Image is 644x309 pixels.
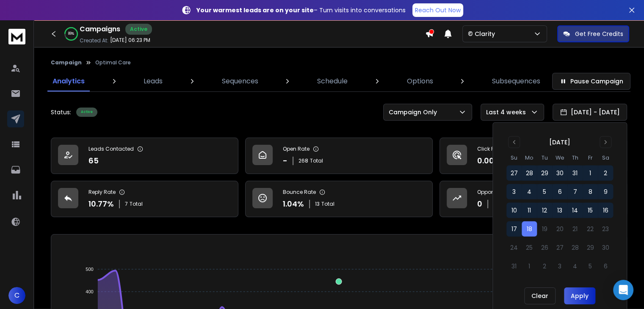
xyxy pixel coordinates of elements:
[537,203,552,218] button: 12
[51,181,238,217] a: Reply Rate10.77%7Total
[506,153,522,162] th: Sunday
[222,76,258,86] p: Sequences
[88,189,116,196] p: Reply Rate
[8,287,25,304] button: C
[125,24,152,35] div: Active
[283,155,287,167] p: -
[415,6,461,14] p: Reach Out Now
[47,71,90,91] a: Analytics
[389,108,440,116] p: Campaign Only
[245,181,433,217] a: Bounce Rate1.04%13Total
[552,166,567,181] button: 30
[412,3,463,17] a: Reach Out Now
[552,153,567,162] th: Wednesday
[549,138,570,146] div: [DATE]
[315,201,320,207] span: 13
[217,71,263,91] a: Sequences
[567,153,583,162] th: Thursday
[245,138,433,174] a: Open Rate-268Total
[312,71,353,91] a: Schedule
[299,157,308,164] span: 268
[552,73,630,90] button: Pause Campaign
[598,153,613,162] th: Saturday
[86,289,94,294] tspan: 400
[402,71,438,91] a: Options
[110,37,150,44] p: [DATE] 06:23 PM
[492,76,540,86] p: Subsequences
[196,6,314,14] strong: Your warmest leads are on your site
[508,136,520,148] button: Go to previous month
[51,108,71,116] p: Status:
[477,189,511,196] p: Opportunities
[583,153,598,162] th: Friday
[88,146,134,152] p: Leads Contacted
[557,25,629,42] button: Get Free Credits
[575,30,623,38] p: Get Free Credits
[600,136,611,148] button: Go to next month
[477,155,501,167] p: 0.00 %
[283,189,316,196] p: Bounce Rate
[8,29,25,44] img: logo
[95,59,131,66] p: Optimal Care
[506,166,522,181] button: 27
[537,166,552,181] button: 29
[477,198,482,210] p: 0
[564,287,595,304] button: Apply
[144,76,163,86] p: Leads
[613,280,633,300] div: Open Intercom Messenger
[522,153,537,162] th: Monday
[86,267,94,272] tspan: 500
[317,76,348,86] p: Schedule
[567,166,583,181] button: 31
[80,37,108,44] p: Created At:
[125,201,128,207] span: 7
[76,108,97,117] div: Active
[522,221,537,237] button: 18
[321,201,334,207] span: Total
[138,71,168,91] a: Leads
[486,108,529,116] p: Last 4 weeks
[537,153,552,162] th: Tuesday
[68,31,74,36] p: 89 %
[583,184,598,199] button: 8
[598,166,613,181] button: 2
[506,203,522,218] button: 10
[80,24,120,34] h1: Campaigns
[522,184,537,199] button: 4
[598,203,613,218] button: 16
[506,221,522,237] button: 17
[468,30,498,38] p: © Clarity
[567,203,583,218] button: 14
[196,6,406,14] p: – Turn visits into conversations
[567,184,583,199] button: 7
[407,76,433,86] p: Options
[598,184,613,199] button: 9
[552,203,567,218] button: 13
[537,184,552,199] button: 5
[552,184,567,199] button: 6
[51,138,238,174] a: Leads Contacted65
[439,181,627,217] a: Opportunities0$0
[583,166,598,181] button: 1
[88,198,114,210] p: 10.77 %
[583,203,598,218] button: 15
[553,104,627,121] button: [DATE] - [DATE]
[524,287,556,304] button: Clear
[130,201,143,207] span: Total
[506,184,522,199] button: 3
[487,71,545,91] a: Subsequences
[51,59,82,66] button: Campaign
[439,138,627,174] a: Click Rate0.00%0 Total
[310,157,323,164] span: Total
[53,76,85,86] p: Analytics
[283,198,304,210] p: 1.04 %
[522,166,537,181] button: 28
[477,146,503,152] p: Click Rate
[88,155,99,167] p: 65
[283,146,310,152] p: Open Rate
[522,203,537,218] button: 11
